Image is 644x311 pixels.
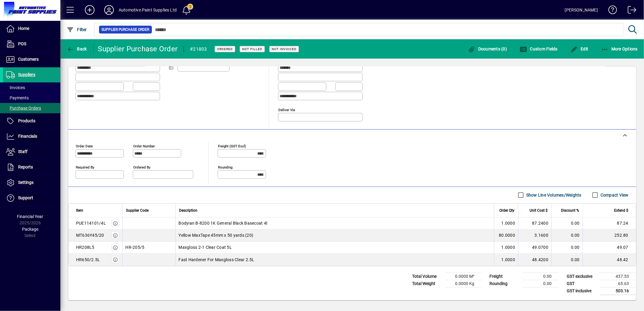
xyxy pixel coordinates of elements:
[22,227,38,232] span: Package
[518,217,551,229] td: 87.2400
[468,46,507,51] span: Documents (0)
[76,232,104,238] div: MT636Y45/20
[3,191,60,206] a: Support
[600,273,636,280] td: 437.53
[18,134,37,139] span: Financials
[583,229,636,242] td: 252.80
[99,5,119,15] button: Profile
[518,229,551,242] td: 3.1600
[217,47,233,51] span: Ordered
[60,43,94,54] app-page-header-button: Back
[494,229,518,242] td: 80.0000
[18,165,33,169] span: Reports
[18,195,33,200] span: Support
[409,273,445,280] td: Total Volume
[190,44,207,54] div: #21803
[3,21,60,36] a: Home
[76,165,94,169] mat-label: Required by
[445,273,482,280] td: 0.0000 M³
[67,46,87,51] span: Back
[76,244,95,250] div: HR208L5
[3,93,60,103] a: Payments
[604,1,617,21] a: Knowledge Base
[18,26,29,31] span: Home
[494,242,518,254] td: 1.0000
[551,242,583,254] td: 0.00
[6,95,29,100] span: Payments
[18,149,27,154] span: Staff
[65,24,88,35] button: Filter
[3,175,60,190] a: Settings
[67,27,87,32] span: Filter
[65,43,88,54] button: Back
[119,5,177,15] div: Automotive Paint Supplies Ltd
[518,254,551,266] td: 48.4200
[18,118,35,123] span: Products
[525,192,582,198] label: Show Line Volumes/Weights
[551,229,583,242] td: 0.00
[551,217,583,229] td: 0.00
[3,103,60,113] a: Purchase Orders
[518,242,551,254] td: 49.0700
[179,244,232,250] span: Maxgloss 2-1 Clear Coat 5L
[530,207,548,214] span: Unit Cost $
[600,43,639,54] button: More Options
[561,207,579,214] span: Discount %
[76,257,100,263] div: HR650/2.5L
[122,242,175,254] td: HR-205/5
[6,85,25,90] span: Invoices
[18,72,35,77] span: Suppliers
[3,82,60,93] a: Invoices
[494,254,518,266] td: 1.0000
[570,46,588,51] span: Edit
[600,280,636,287] td: 65.63
[3,129,60,144] a: Financials
[564,287,600,295] td: GST inclusive
[520,46,558,51] span: Custom Fields
[76,220,106,226] div: PUE114101/4L
[601,46,638,51] span: More Options
[133,144,155,148] mat-label: Order number
[466,43,509,54] button: Documents (0)
[486,273,523,280] td: Freight
[179,257,255,263] span: Fast Hardener For Maxgloss Clear 2.5L
[17,214,43,219] span: Financial Year
[179,220,268,226] span: Bodyian B-8200 1K General Black Basecoat 4l
[583,217,636,229] td: 87.24
[3,160,60,175] a: Reports
[272,47,296,51] span: Not Invoiced
[133,165,150,169] mat-label: Ordered by
[583,254,636,266] td: 48.42
[76,207,83,214] span: Item
[3,114,60,129] a: Products
[551,254,583,266] td: 0.00
[486,280,523,287] td: Rounding
[6,106,41,111] span: Purchase Orders
[101,27,149,33] span: Supplier Purchase Order
[445,280,482,287] td: 0.0000 Kg
[179,207,198,214] span: Description
[518,43,559,54] button: Custom Fields
[569,43,590,54] button: Edit
[126,207,149,214] span: Supplier Code
[218,144,246,148] mat-label: Freight (GST excl)
[242,47,262,51] span: Not Filled
[565,5,598,15] div: [PERSON_NAME]
[499,207,514,214] span: Order Qty
[583,242,636,254] td: 49.07
[218,165,232,169] mat-label: Rounding
[623,1,636,21] a: Logout
[494,217,518,229] td: 1.0000
[409,280,445,287] td: Total Weight
[523,280,559,287] td: 0.00
[278,107,295,112] mat-label: Deliver via
[18,180,34,185] span: Settings
[600,287,636,295] td: 503.16
[599,192,629,198] label: Compact View
[98,44,178,54] div: Supplier Purchase Order
[18,41,26,46] span: POS
[564,273,600,280] td: GST exclusive
[80,5,99,15] button: Add
[3,144,60,159] a: Staff
[76,144,93,148] mat-label: Order date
